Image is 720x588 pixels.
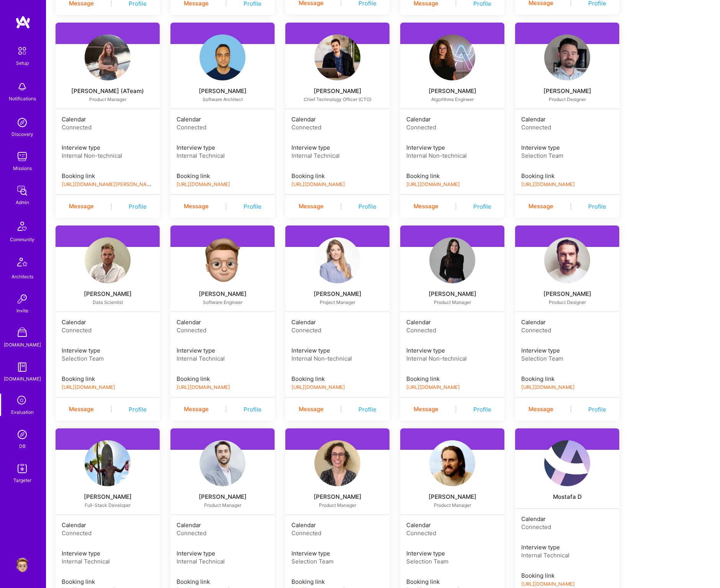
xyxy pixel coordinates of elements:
div: Connected [521,523,613,531]
div: [PERSON_NAME] [170,492,275,501]
div: Interview type [62,346,154,354]
div: Booking link [521,375,613,383]
div: Message [184,405,209,414]
a: [PERSON_NAME] [515,289,619,299]
img: User Avatar [314,34,360,80]
div: Connected [521,326,613,334]
div: [PERSON_NAME] [285,289,389,299]
a: [URL][DOMAIN_NAME] [521,384,575,390]
div: Profile [588,405,606,413]
a: [PERSON_NAME] [400,289,504,299]
div: Connected [406,326,498,334]
a: [PERSON_NAME] [170,289,275,299]
div: Invite [16,307,28,315]
a: [PERSON_NAME] [400,87,504,96]
div: Interview type [521,346,613,354]
img: bell [15,79,30,95]
div: Profile [129,405,147,413]
div: Interview type [177,144,268,152]
div: Calendar [291,318,383,326]
div: Connected [62,326,154,334]
div: Internal Technical [521,551,613,559]
a: Profile [588,203,606,211]
a: User Avatar [400,440,504,486]
div: Booking link [177,578,268,586]
div: [PERSON_NAME] (ATeam) [56,87,160,96]
div: Connected [291,326,383,334]
div: Booking link [177,172,268,180]
a: [PERSON_NAME] [400,492,504,501]
div: Connected [62,123,154,131]
div: Interview type [521,543,613,551]
a: [URL][DOMAIN_NAME] [291,181,345,187]
div: Discovery [11,130,33,138]
a: [PERSON_NAME] [56,289,160,299]
div: Booking link [406,375,498,383]
div: Booking link [521,172,613,180]
div: Calendar [177,521,268,529]
div: [PERSON_NAME] [170,87,275,96]
div: Booking link [62,375,154,383]
div: Interview type [62,144,154,152]
div: Interview type [291,549,383,557]
img: Invite [15,291,30,307]
img: User Avatar [85,237,131,283]
a: [URL][DOMAIN_NAME] [177,181,230,187]
a: User Avatar [400,34,504,80]
a: [PERSON_NAME] [285,87,389,96]
div: Connected [62,529,154,537]
a: [PERSON_NAME] [285,492,389,501]
div: Calendar [62,521,154,529]
a: User Avatar [515,440,619,486]
div: Selection Team [521,354,613,363]
div: Selection Team [291,557,383,565]
div: Connected [291,529,383,537]
div: Message [414,405,439,414]
div: Full-Stack Developer [65,502,151,508]
div: Profile [358,203,376,211]
a: [PERSON_NAME] [515,87,619,96]
img: User Avatar [200,34,245,80]
div: Booking link [521,572,613,580]
img: User Avatar [314,440,360,486]
div: Calendar [62,318,154,326]
div: Connected [177,326,268,334]
div: Connected [406,123,498,131]
a: User Avatar [13,557,32,573]
div: Product Manager [295,502,380,508]
img: User Avatar [200,237,245,283]
div: Booking link [291,578,383,586]
a: [URL][DOMAIN_NAME][PERSON_NAME] [62,180,156,188]
div: Message [299,405,324,414]
div: Internal Technical [177,557,268,565]
div: Architects [11,273,33,281]
div: Interview type [291,346,383,354]
div: Calendar [177,318,268,326]
a: [URL][DOMAIN_NAME] [177,384,230,390]
div: Internal Non-technical [291,354,383,363]
div: Message [529,202,553,211]
div: Interview type [291,144,383,152]
div: Profile [129,203,147,211]
div: [DOMAIN_NAME] [4,341,41,349]
a: Profile [244,203,262,211]
a: [URL][DOMAIN_NAME] [406,181,460,187]
div: Product Designer [524,299,610,305]
img: User Avatar [200,440,245,486]
div: Software Architect [180,96,265,103]
img: User Avatar [314,237,360,283]
a: User Avatar [170,440,275,486]
div: DB [19,442,26,450]
div: Selection Team [406,557,498,565]
div: Connected [291,123,383,131]
div: Calendar [521,115,613,123]
i: icon SelectionTeam [15,394,29,408]
div: Message [529,405,553,414]
img: discovery [15,115,30,130]
div: [PERSON_NAME] [56,492,160,501]
a: Profile [244,405,262,413]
